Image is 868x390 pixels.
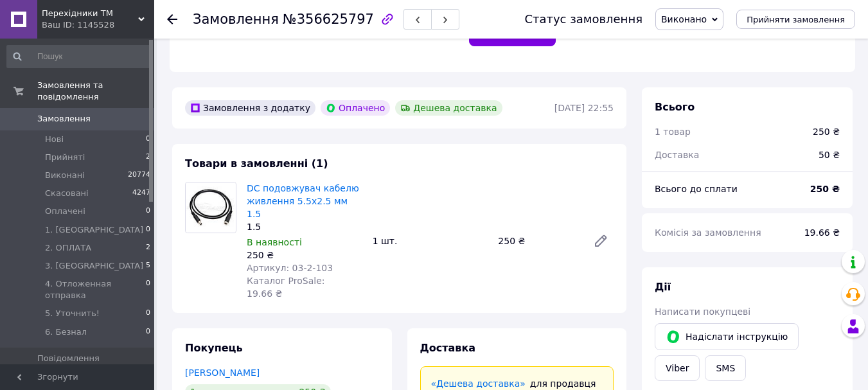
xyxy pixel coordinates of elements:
[146,326,150,338] span: 0
[431,378,526,389] a: «Дешева доставка»
[185,342,243,354] span: Покупець
[132,188,150,199] span: 4247
[146,308,150,319] span: 0
[146,224,150,236] span: 0
[45,242,91,254] span: 2. ОПЛАТА
[247,249,362,261] div: 250 ₴
[368,232,493,250] div: 1 шт.
[655,127,691,137] span: 1 товар
[247,263,333,273] span: Артикул: 03-2-103
[655,306,750,317] span: Написати покупцеві
[736,10,855,29] button: Прийняти замовлення
[747,15,845,24] span: Прийняти замовлення
[146,278,150,301] span: 0
[247,276,324,299] span: Каталог ProSale: 19.66 ₴
[45,152,85,163] span: Прийняті
[655,184,738,194] span: Всього до сплати
[247,220,362,233] div: 1.5
[655,101,695,113] span: Всього
[655,150,699,160] span: Доставка
[283,12,374,27] span: №356625797
[146,260,150,272] span: 5
[321,100,390,116] div: Оплачено
[6,45,152,68] input: Пошук
[705,355,746,381] button: SMS
[45,326,87,338] span: 6. Безнал
[185,100,315,116] div: Замовлення з додатку
[810,184,840,194] b: 250 ₴
[45,260,143,272] span: 3. [GEOGRAPHIC_DATA]
[655,227,761,238] span: Комісія за замовлення
[45,308,100,319] span: 5. Уточнить!
[37,113,91,125] span: Замовлення
[524,13,642,26] div: Статус замовлення
[493,232,583,250] div: 250 ₴
[655,323,799,350] button: Надіслати інструкцію
[395,100,502,116] div: Дешева доставка
[247,183,359,219] a: DC подовжувач кабелю живлення 5.5x2.5 мм 1.5
[146,242,150,254] span: 2
[811,141,847,169] div: 50 ₴
[45,188,89,199] span: Скасовані
[146,206,150,217] span: 0
[37,353,100,364] span: Повідомлення
[185,368,260,378] a: [PERSON_NAME]
[167,13,177,26] div: Повернутися назад
[813,125,840,138] div: 250 ₴
[655,281,671,293] span: Дії
[42,19,154,31] div: Ваш ID: 1145528
[37,80,154,103] span: Замовлення та повідомлення
[186,182,236,233] img: DC подовжувач кабелю живлення 5.5x2.5 мм 1.5
[193,12,279,27] span: Замовлення
[247,237,302,247] span: В наявності
[420,342,476,354] span: Доставка
[45,224,143,236] span: 1. [GEOGRAPHIC_DATA]
[554,103,614,113] time: [DATE] 22:55
[128,170,150,181] span: 20774
[42,8,138,19] span: Перехiдники ТМ
[45,278,146,301] span: 4. Отложенная отправка
[146,152,150,163] span: 2
[804,227,840,238] span: 19.66 ₴
[185,157,328,170] span: Товари в замовленні (1)
[588,228,614,254] a: Редагувати
[45,134,64,145] span: Нові
[45,206,85,217] span: Оплачені
[661,14,707,24] span: Виконано
[45,170,85,181] span: Виконані
[146,134,150,145] span: 0
[655,355,700,381] a: Viber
